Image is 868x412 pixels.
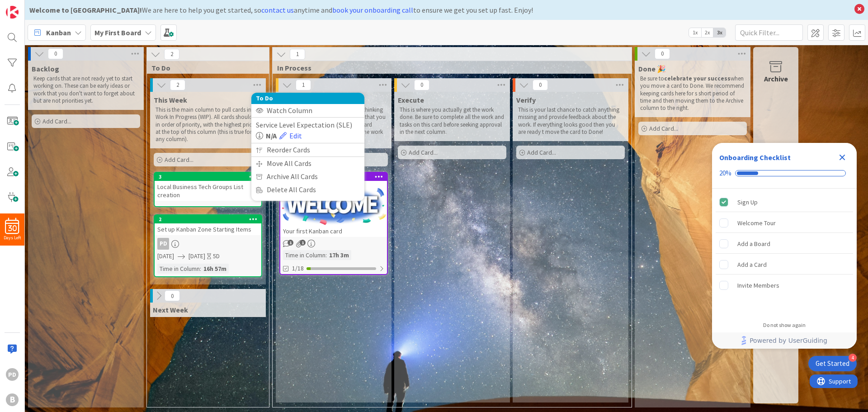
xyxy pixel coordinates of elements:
[280,173,387,237] div: 1Your first Kanban card
[159,216,261,223] div: 2
[518,106,623,136] p: This is your last chance to catch anything missing and provide feedback about the work. If everyt...
[251,143,364,156] div: Reorder Cards
[6,393,19,406] div: B
[279,172,388,275] a: 1Your first Kanban cardTime in Column:17h 3m1/18
[277,63,620,72] span: In Process
[325,250,327,260] span: :
[6,368,19,381] div: PD
[737,280,779,291] div: Invite Members
[716,192,853,212] div: Sign Up is complete.
[300,240,306,246] span: 1
[155,238,261,250] div: PD
[251,93,364,104] div: To Do
[290,49,305,60] span: 1
[155,215,261,223] div: 2
[155,181,261,201] div: Local Business Tech Groups List creation
[157,251,174,261] span: [DATE]
[292,264,304,273] span: 1/18
[712,189,857,316] div: Checklist items
[164,49,179,60] span: 2
[261,5,294,14] a: contact us
[159,174,261,180] div: 3
[251,183,364,196] div: Delete All Cards
[533,80,548,90] span: 0
[640,75,745,112] p: Be sure to when you move a card to Done. We recommend keeping cards here for s short period of ti...
[283,250,325,260] div: Time in Column
[712,143,857,349] div: Checklist Container
[689,28,701,37] span: 1x
[737,238,770,249] div: Add a Board
[288,240,293,246] span: 1
[716,213,853,233] div: Welcome Tour is incomplete.
[808,356,857,371] div: Open Get Started checklist, remaining modules: 4
[527,148,556,156] span: Add Card...
[8,225,17,232] span: 30
[816,359,849,368] div: Get Started
[19,1,41,12] span: Support
[46,27,71,38] span: Kanban
[6,6,19,19] img: Visit kanbanzone.com
[717,332,852,349] a: Powered by UserGuiding
[296,80,311,90] span: 1
[414,80,429,90] span: 0
[189,251,205,261] span: [DATE]
[42,117,71,125] span: Add Card...
[94,28,141,37] b: My First Board
[165,290,180,301] span: 0
[713,28,726,37] span: 3x
[213,251,220,261] div: 5D
[48,48,63,59] span: 0
[29,5,142,14] b: Welcome to [GEOGRAPHIC_DATA]!
[29,5,850,15] div: We are here to help you get started, so anytime and to ensure we get you set up fast. Enjoy!
[716,255,853,275] div: Add a Card is incomplete.
[165,156,193,164] span: Add Card...
[701,28,713,37] span: 2x
[157,264,200,274] div: Time in Column
[155,215,261,235] div: 2Set up Kanban Zone Starting Items
[664,75,731,82] strong: celebrate your success
[327,250,351,260] div: 17h 3m
[398,95,424,104] span: Execute
[154,214,262,277] a: 2Set up Kanban Zone Starting ItemsPD[DATE][DATE]5DTime in Column:16h 57m
[251,157,364,170] div: Move All Cards
[737,197,758,208] div: Sign Up
[279,130,302,141] a: Edit
[849,354,857,362] div: 4
[750,335,827,346] span: Powered by UserGuiding
[32,64,59,73] span: Backlog
[763,322,806,329] div: Do not show again
[409,148,438,156] span: Add Card...
[516,95,536,104] span: Verify
[251,104,364,117] div: Watch Column
[835,150,849,165] div: Close Checklist
[151,63,258,72] span: To Do
[157,238,169,250] div: PD
[764,73,788,84] div: Archive
[655,48,670,59] span: 0
[719,169,849,177] div: Checklist progress: 20%
[712,332,857,349] div: Footer
[638,64,666,73] span: Done 🎉
[737,218,776,228] div: Welcome Tour
[400,106,505,136] p: This is where you actually get the work done. Be sure to complete all the work and tasks on this ...
[719,169,731,177] div: 20%
[156,106,260,143] p: This is the main column to pull cards into Work In Progress (WIP). All cards should be in order o...
[155,223,261,235] div: Set up Kanban Zone Starting Items
[154,172,262,207] a: 3Local Business Tech Groups List creation
[716,234,853,254] div: Add a Board is incomplete.
[201,264,229,274] div: 16h 57m
[719,152,791,163] div: Onboarding Checklist
[256,119,360,130] div: Service Level Expectation (SLE)
[266,130,277,141] b: N/A
[649,124,678,133] span: Add Card...
[154,95,187,104] span: This Week
[170,80,185,90] span: 2
[735,24,803,41] input: Quick Filter...
[155,173,261,201] div: 3Local Business Tech Groups List creation
[716,275,853,295] div: Invite Members is incomplete.
[200,264,201,274] span: :
[153,305,188,314] span: Next Week
[33,75,138,104] p: Keep cards that are not ready yet to start working on. These can be early ideas or work that you ...
[332,5,413,14] a: book your onboarding call
[251,170,364,183] div: Archive All Cards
